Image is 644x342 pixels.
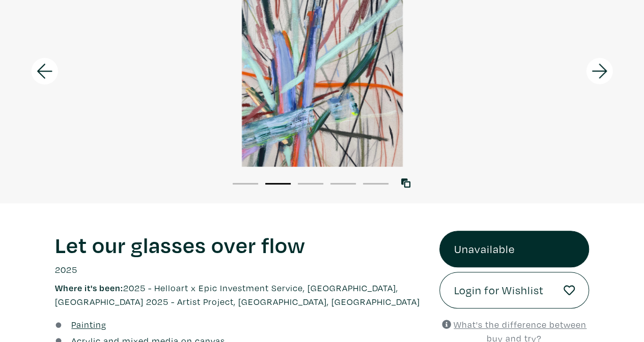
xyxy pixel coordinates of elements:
[233,183,258,184] button: 1 of 5
[55,263,424,276] p: 2025
[265,183,291,184] button: 2 of 5
[363,183,388,184] button: 5 of 5
[71,319,106,330] u: Painting
[71,318,106,331] a: Painting
[55,231,424,258] h1: Let our glasses over flow
[55,281,424,308] p: 2025 - Helloart x Epic Investment Service, [GEOGRAPHIC_DATA], [GEOGRAPHIC_DATA] 2025 - Artist Pro...
[439,272,589,308] a: Login for Wishlist
[55,282,123,294] span: Where it's been:
[330,183,356,184] button: 4 of 5
[454,282,543,299] span: Login for Wishlist
[439,231,589,267] a: Unavailable
[298,183,323,184] button: 3 of 5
